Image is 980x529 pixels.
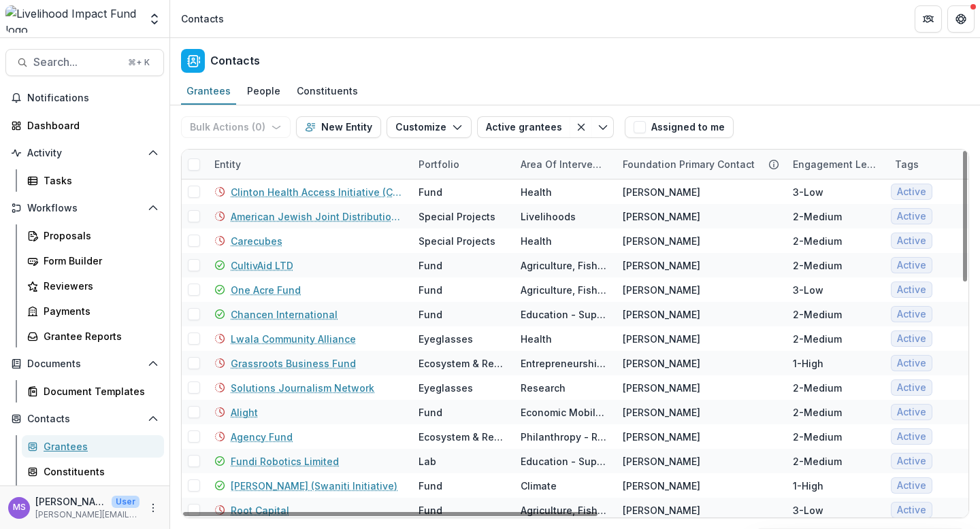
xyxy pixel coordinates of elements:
[785,150,887,179] div: Engagement level
[521,430,606,444] div: Philanthropy - Regrantor
[13,503,26,512] div: Monica Swai
[897,456,926,467] span: Active
[419,209,495,224] div: Special Projects
[897,382,926,394] span: Active
[27,413,142,425] span: Contacts
[521,209,576,224] div: Livelihoods
[22,460,164,483] a: Constituents
[623,479,700,493] div: [PERSON_NAME]
[521,234,552,248] div: Health
[44,439,153,454] div: Grantees
[181,116,291,138] button: Bulk Actions (0)
[231,283,301,297] a: One Acre Fund
[27,92,159,104] span: Notifications
[521,283,606,297] div: Agriculture, Fishing & Conservation
[897,235,926,247] span: Active
[22,250,164,272] a: Form Builder
[793,356,823,371] div: 1-High
[22,275,164,297] a: Reviewers
[206,157,249,171] div: Entity
[623,234,700,248] div: [PERSON_NAME]
[44,228,153,243] div: Proposals
[419,283,442,297] div: Fund
[231,381,374,395] a: Solutions Journalism Network
[44,304,153,318] div: Payments
[947,5,975,33] button: Get Help
[521,307,606,322] div: Education - Support for Education
[623,258,700,273] div: [PERSON_NAME]
[897,431,926,443] span: Active
[521,381,566,395] div: Research
[387,116,472,138] button: Customize
[410,150,512,179] div: Portfolio
[419,454,436,468] div: Lab
[27,358,142,370] span: Documents
[897,407,926,418] span: Active
[296,116,381,138] button: New Entity
[915,5,942,33] button: Partners
[5,114,164,137] a: Dashboard
[35,494,106,509] p: [PERSON_NAME]
[623,454,700,468] div: [PERSON_NAME]
[793,503,823,517] div: 3-Low
[419,185,442,199] div: Fund
[291,81,363,101] div: Constituents
[5,197,164,219] button: Open Workflows
[887,157,927,171] div: Tags
[897,358,926,369] span: Active
[625,116,734,138] button: Assigned to me
[793,283,823,297] div: 3-Low
[242,81,286,101] div: People
[181,12,224,26] div: Contacts
[22,224,164,247] a: Proposals
[897,260,926,271] span: Active
[521,503,606,517] div: Agriculture, Fishing & Conservation
[793,332,842,346] div: 2-Medium
[592,116,614,138] button: Toggle menu
[897,309,926,320] span: Active
[44,173,153,188] div: Tasks
[793,307,842,322] div: 2-Medium
[419,430,504,444] div: Ecosystem & Regrantors
[521,356,606,371] div: Entrepreneurship - Business Support
[44,464,153,479] div: Constituents
[145,500,161,516] button: More
[206,150,410,179] div: Entity
[793,405,842,420] div: 2-Medium
[623,356,700,371] div: [PERSON_NAME]
[623,185,700,199] div: [PERSON_NAME]
[615,150,785,179] div: Foundation Primary Contact
[793,454,842,468] div: 2-Medium
[231,503,289,517] a: Root Capital
[5,353,164,375] button: Open Documents
[5,49,164,76] button: Search...
[793,430,842,444] div: 2-Medium
[793,234,842,248] div: 2-Medium
[231,479,397,493] a: [PERSON_NAME] (Swaniti Initiative)
[623,209,700,224] div: [PERSON_NAME]
[231,209,402,224] a: American Jewish Joint Distribution Committee
[5,408,164,430] button: Open Contacts
[477,116,570,138] button: Active grantees
[521,185,552,199] div: Health
[419,381,473,395] div: Eyeglasses
[623,381,700,395] div: [PERSON_NAME]
[623,405,700,420] div: [PERSON_NAME]
[231,307,338,322] a: Chancen International
[231,405,258,420] a: Alight
[22,435,164,458] a: Grantees
[419,307,442,322] div: Fund
[22,300,164,322] a: Payments
[521,332,552,346] div: Health
[231,258,293,273] a: CultivAid LTD
[44,329,153,343] div: Grantee Reports
[512,157,615,171] div: Area of intervention
[176,9,229,29] nav: breadcrumb
[231,356,356,371] a: Grassroots Business Fund
[793,185,823,199] div: 3-Low
[419,258,442,273] div: Fund
[419,356,504,371] div: Ecosystem & Regrantors
[419,234,495,248] div: Special Projects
